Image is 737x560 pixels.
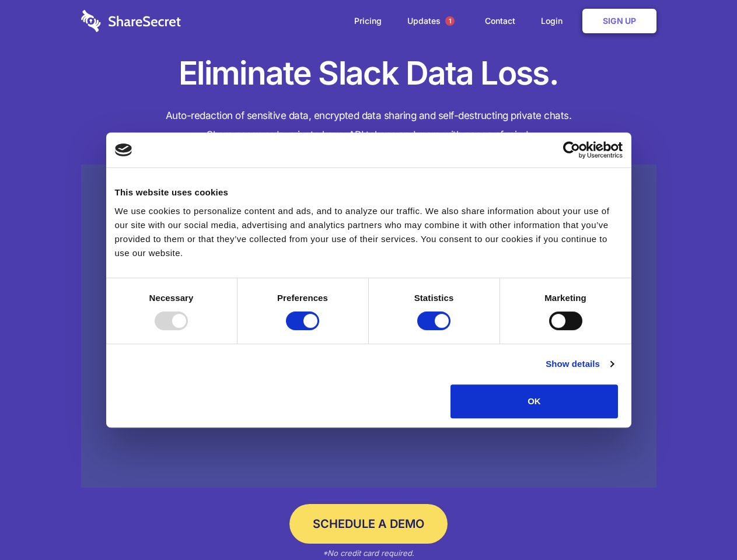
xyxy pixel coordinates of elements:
a: Schedule a Demo [289,504,448,544]
a: Show details [546,357,613,371]
a: Usercentrics Cookiebot - opens in a new window [521,141,623,159]
a: Login [529,3,580,39]
em: *No credit card required. [323,548,414,558]
a: Wistia video thumbnail [81,164,656,488]
div: We use cookies to personalize content and ads, and to analyze our traffic. We also share informat... [115,204,623,260]
strong: Statistics [414,293,454,303]
img: logo-wordmark-white-trans-d4663122ce5f474addd5e946df7df03e33cb6a1c49d2221995e7729f52c070b2.svg [81,10,181,32]
a: Pricing [343,3,393,39]
strong: Preferences [277,293,328,303]
div: This website uses cookies [115,185,623,199]
img: logo [115,143,132,156]
span: 1 [445,16,455,26]
a: Contact [473,3,527,39]
h1: Eliminate Slack Data Loss. [81,52,656,94]
h4: Auto-redaction of sensitive data, encrypted data sharing and self-destructing private chats. Shar... [81,106,656,145]
strong: Marketing [544,293,586,303]
strong: Necessary [149,293,194,303]
button: OK [450,384,618,418]
a: Sign Up [582,9,656,33]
